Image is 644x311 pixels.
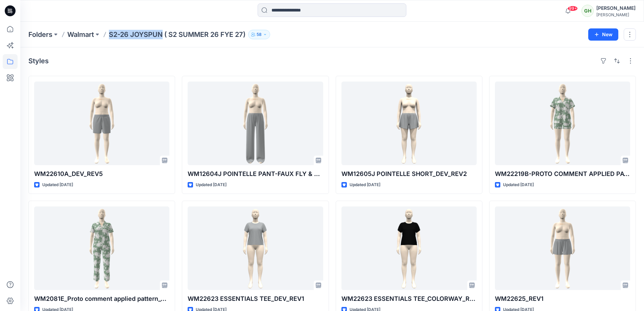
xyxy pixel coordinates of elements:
p: Updated [DATE] [350,181,380,188]
p: WM2081E_Proto comment applied pattern_Colorway_REV12 [34,294,169,304]
p: WM12605J POINTELLE SHORT_DEV_REV2 [341,169,477,179]
a: WM12605J POINTELLE SHORT_DEV_REV2 [341,82,477,165]
div: [PERSON_NAME] [596,4,636,12]
a: WM22610A_DEV_REV5 [34,82,169,165]
p: WM22623 ESSENTIALS TEE_COLORWAY_REV1 [341,294,477,304]
div: [PERSON_NAME] [596,12,636,17]
h4: Styles [28,57,49,65]
a: Folders [28,30,52,39]
p: WM22610A_DEV_REV5 [34,169,169,179]
p: 58 [257,31,262,38]
p: S2-26 JOYSPUN ( S2 SUMMER 26 FYE 27) [109,30,245,39]
a: Walmart [67,30,94,39]
button: 58 [248,30,270,39]
p: WM22623 ESSENTIALS TEE_DEV_REV1 [188,294,323,304]
p: Updated [DATE] [503,181,534,188]
a: WM22623 ESSENTIALS TEE_COLORWAY_REV1 [341,206,477,290]
a: WM12604J POINTELLE PANT-FAUX FLY & BUTTONS + PICOT_REV2 [188,82,323,165]
div: GH [581,5,594,17]
button: New [588,28,618,41]
p: Updated [DATE] [42,181,73,188]
a: WM22625_REV1 [495,206,630,290]
span: 99+ [568,6,578,11]
a: WM22623 ESSENTIALS TEE_DEV_REV1 [188,206,323,290]
p: WM12604J POINTELLE PANT-FAUX FLY & BUTTONS + PICOT_REV2 [188,169,323,179]
p: WM22219B-PROTO COMMENT APPLIED PATTERN_COLORWAY_REV12 [495,169,630,179]
a: WM22219B-PROTO COMMENT APPLIED PATTERN_COLORWAY_REV12 [495,82,630,165]
a: WM2081E_Proto comment applied pattern_Colorway_REV12 [34,206,169,290]
p: WM22625_REV1 [495,294,630,304]
p: Updated [DATE] [196,181,226,188]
